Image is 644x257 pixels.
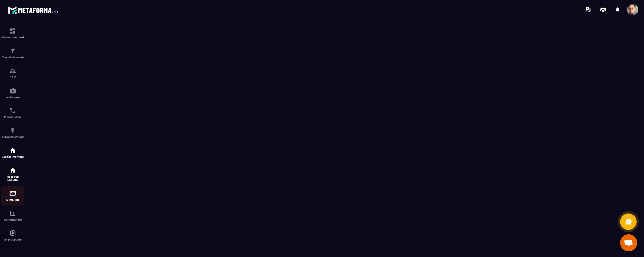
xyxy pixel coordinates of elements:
[9,167,16,174] img: social-network
[9,107,16,114] img: scheduler
[9,210,16,217] img: accountant
[1,56,24,59] p: Tunnel de vente
[1,238,24,241] p: IA prospects
[620,234,637,251] a: Ouvrir le chat
[9,87,16,94] img: automations
[1,175,24,181] p: Réseaux Sociaux
[1,123,24,143] a: automationsautomationsAutomatisations
[9,47,16,54] img: formation
[1,143,24,163] a: automationsautomationsEspace membre
[1,115,24,119] p: Planificateur
[1,198,24,201] p: E-mailing
[9,67,16,74] img: formation
[1,23,24,43] a: formationformationTableau de bord
[1,218,24,221] p: Comptabilité
[1,206,24,225] a: accountantaccountantComptabilité
[1,83,24,103] a: automationsautomationsWebinaire
[1,135,24,138] p: Automatisations
[1,63,24,83] a: formationformationCRM
[9,28,16,34] img: formation
[1,155,24,158] p: Espace membre
[1,103,24,123] a: schedulerschedulerPlanificateur
[1,186,24,206] a: emailemailE-mailing
[1,96,24,99] p: Webinaire
[9,127,16,134] img: automations
[9,147,16,154] img: automations
[8,5,59,15] img: logo
[1,76,24,79] p: CRM
[9,190,16,197] img: email
[9,230,16,237] img: automations
[1,43,24,63] a: formationformationTunnel de vente
[1,36,24,39] p: Tableau de bord
[1,163,24,186] a: social-networksocial-networkRéseaux Sociaux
